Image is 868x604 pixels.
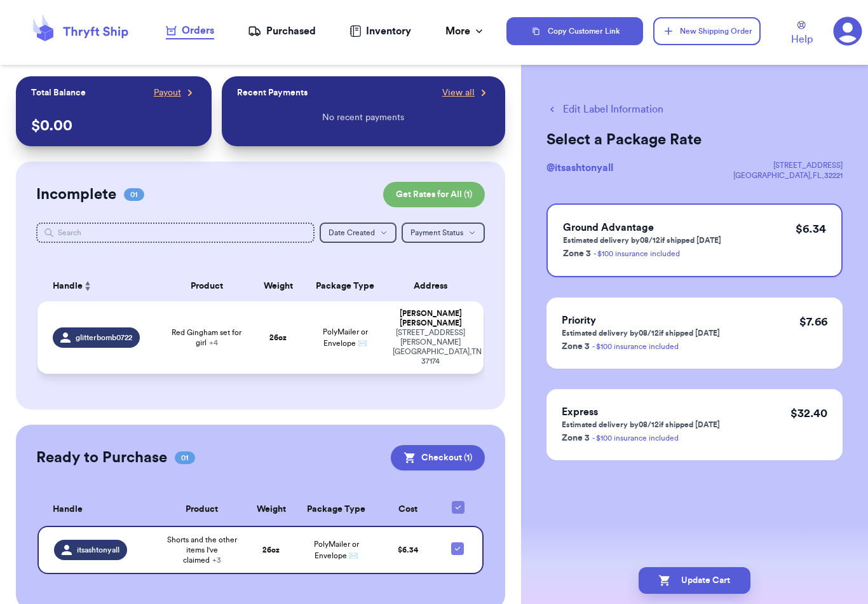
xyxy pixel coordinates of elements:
[796,220,826,238] p: $ 6.34
[36,223,315,243] input: Search
[799,313,827,331] p: $ 7.66
[166,23,214,39] a: Orders
[385,271,484,301] th: Address
[329,229,375,237] span: Date Created
[245,493,297,526] th: Weight
[562,342,590,351] span: Zone 3
[563,235,721,245] p: Estimated delivery by 08/12 if shipped [DATE]
[36,448,167,468] h2: Ready to Purchase
[77,545,119,555] span: itsashtonyall
[733,160,843,170] div: [STREET_ADDRESS]
[376,493,440,526] th: Cost
[212,556,221,564] span: + 3
[562,328,720,338] p: Estimated delivery by 08/12 if shipped [DATE]
[562,434,590,443] span: Zone 3
[323,328,368,347] span: PolyMailer or Envelope ✉️
[248,24,316,39] a: Purchased
[592,434,679,442] a: - $100 insurance included
[166,535,238,565] span: Shorts and the other items I've claimed
[393,328,468,366] div: [STREET_ADDRESS][PERSON_NAME] [GEOGRAPHIC_DATA] , TN 37174
[252,271,305,301] th: Weight
[593,250,680,257] a: - $100 insurance included
[733,170,843,181] div: [GEOGRAPHIC_DATA] , FL , 32221
[791,32,813,47] span: Help
[320,223,397,243] button: Date Created
[393,309,468,328] div: [PERSON_NAME] [PERSON_NAME]
[170,327,243,348] span: Red Gingham set for girl
[76,333,132,343] span: glitterbomb0722
[31,86,86,99] p: Total Balance
[639,567,750,594] button: Update Cart
[269,334,287,341] strong: 26 oz
[159,493,245,526] th: Product
[442,86,490,99] a: View all
[383,182,485,207] button: Get Rates for All (1)
[410,229,463,237] span: Payment Status
[166,23,214,38] div: Orders
[124,188,144,201] span: 01
[791,21,813,47] a: Help
[322,111,404,124] p: No recent payments
[563,249,591,258] span: Zone 3
[506,17,644,45] button: Copy Customer Link
[175,451,195,464] span: 01
[237,86,308,99] p: Recent Payments
[562,420,720,430] p: Estimated delivery by 08/12 if shipped [DATE]
[53,503,83,516] span: Handle
[262,546,280,554] strong: 26 oz
[562,407,598,417] span: Express
[442,86,475,99] span: View all
[546,102,663,117] button: Edit Label Information
[31,116,196,136] p: $ 0.00
[36,184,116,205] h2: Incomplete
[314,540,359,559] span: PolyMailer or Envelope ✉️
[398,546,418,554] span: $ 6.34
[445,24,485,39] div: More
[592,343,679,350] a: - $100 insurance included
[53,280,83,293] span: Handle
[349,24,411,39] a: Inventory
[790,404,827,422] p: $ 32.40
[402,223,485,243] button: Payment Status
[162,271,251,301] th: Product
[653,17,760,45] button: New Shipping Order
[154,86,181,99] span: Payout
[297,493,376,526] th: Package Type
[305,271,385,301] th: Package Type
[209,339,218,347] span: + 4
[154,86,196,99] a: Payout
[391,445,485,470] button: Checkout (1)
[546,163,613,173] span: @ itsashtonyall
[563,223,654,233] span: Ground Advantage
[562,315,596,326] span: Priority
[83,278,93,294] button: Sort ascending
[546,130,843,150] h2: Select a Package Rate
